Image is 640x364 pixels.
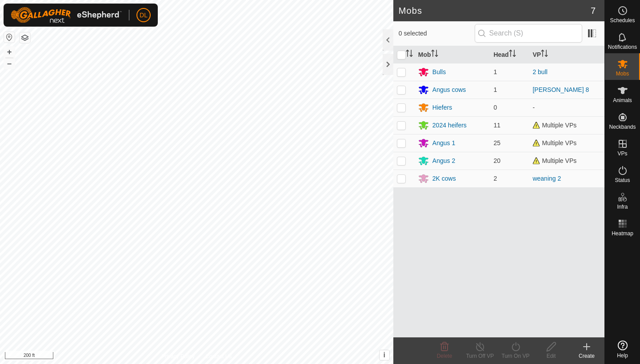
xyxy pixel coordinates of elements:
th: Mob [415,46,490,63]
button: + [4,47,15,57]
p-sorticon: Activate to sort [541,51,548,58]
span: Heatmap [612,231,633,236]
th: VP [529,46,604,63]
img: Gallagher Logo [11,7,122,23]
div: Hiefers [432,103,452,112]
span: Infra [617,204,628,210]
a: 2 bull [532,68,547,75]
span: Multiple VPs [532,157,576,164]
th: Head [490,46,529,63]
button: i [380,350,389,360]
p-sorticon: Activate to sort [509,51,516,58]
span: 0 selected [399,29,475,38]
span: 7 [591,4,596,17]
span: 11 [493,122,500,129]
button: Map Layers [20,32,30,43]
span: Help [617,353,628,358]
a: [PERSON_NAME] 8 [532,86,589,93]
span: 1 [493,68,497,75]
span: Schedules [610,18,635,23]
button: Reset Map [4,32,15,43]
span: Notifications [608,44,637,50]
div: Edit [533,352,569,360]
span: i [384,351,385,359]
span: 0 [493,104,497,111]
div: Angus cows [432,85,466,95]
p-sorticon: Activate to sort [406,51,413,58]
a: Contact Us [205,352,232,360]
td: - [529,99,604,116]
span: Multiple VPs [532,122,576,129]
span: Delete [437,353,452,359]
span: VPs [617,151,627,156]
span: 2 [493,175,497,182]
div: 2K cows [432,174,456,183]
span: Mobs [616,71,629,76]
a: Help [605,337,640,362]
a: Privacy Policy [161,352,195,360]
input: Search (S) [475,24,582,43]
span: 1 [493,86,497,93]
span: 20 [493,157,500,164]
p-sorticon: Activate to sort [431,51,438,58]
span: Multiple VPs [532,139,576,146]
div: Angus 1 [432,138,455,148]
div: Bulls [432,67,446,77]
span: 25 [493,139,500,146]
span: Status [615,178,630,183]
span: Neckbands [609,124,636,130]
div: Angus 2 [432,156,455,166]
span: Animals [613,98,632,103]
div: Turn Off VP [462,352,498,360]
h2: Mobs [399,5,591,16]
a: weaning 2 [532,175,561,182]
span: DL [140,11,148,20]
div: Turn On VP [498,352,533,360]
button: – [4,58,15,69]
div: 2024 heifers [432,121,467,130]
div: Create [569,352,604,360]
